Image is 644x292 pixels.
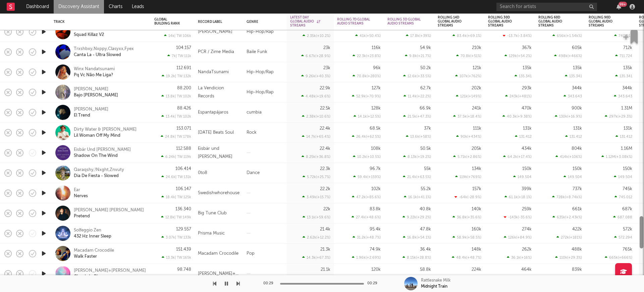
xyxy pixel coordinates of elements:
[353,175,381,179] div: 59.4k ( +159 % )
[74,247,114,253] a: Macadam Crocodile
[290,15,320,28] div: Latest Day Global Audio Streams
[556,235,582,240] div: 272k ( +181 % )
[572,106,582,111] div: 900k
[403,74,431,78] div: 12.6k ( +33.5 % )
[243,82,287,102] div: Hip-Hop/Rap
[624,126,632,131] div: 131k
[352,255,381,260] div: 1.96k ( +2.69 % )
[303,235,330,240] div: 2.62k ( +12.2 % )
[601,155,632,159] div: 1.12M ( +3.08k % )
[154,175,191,179] div: 24.6k | TW: 131k
[303,34,330,38] div: 2.35k ( +10.2 % )
[472,106,481,111] div: 241k
[198,128,234,136] div: [DATE] Beats Soul
[572,147,582,151] div: 804k
[74,213,90,219] a: Pretend
[367,280,381,288] div: 00:29
[371,267,381,272] div: 120k
[177,106,191,111] div: 88.426
[74,227,101,233] a: Solfeggio Zen
[456,134,481,139] div: 90k ( +434 % )
[503,155,532,159] div: 64.2k ( +17.4 % )
[176,227,191,232] div: 129.557
[454,195,481,199] div: -64k ( -28.9 % )
[352,134,381,139] div: 26.4k ( +62.5 % )
[452,215,481,219] div: 36.8k ( +35.6 % )
[616,4,621,9] button: 99+
[154,155,191,159] div: 6.24k | TW: 119k
[198,84,240,100] div: La Vendicion Records
[74,52,121,58] div: Canta La - Ultra Slowed
[421,187,431,191] div: 55.2k
[198,68,229,76] div: NandaTsunami
[74,66,115,72] a: Winx Nandatsunami
[74,92,118,98] a: Bajo [PERSON_NAME]
[154,94,191,98] div: 13.8k | TW: 102k
[74,233,111,239] a: 432 Hz Inner Sleep
[455,74,481,78] div: 107k ( +762 % )
[354,114,381,119] div: 14.1k ( +12.5 % )
[613,215,632,219] div: 687.088
[74,86,108,92] div: [PERSON_NAME]
[522,187,532,191] div: 399k
[371,187,381,191] div: 102k
[452,34,481,38] div: 83.4k ( +69.1 % )
[605,114,632,119] div: 297k ( +29.3 % )
[323,207,330,211] div: 22k
[623,247,632,252] div: 765k
[404,94,431,98] div: 11.4k ( +22.2 % )
[74,167,124,173] a: Qaraqshy,!Nxght,Znvuty
[615,74,632,78] div: 135.341
[198,169,207,177] div: 0to8
[371,147,381,151] div: 108k
[555,255,582,260] div: 110k ( +29.3 % )
[370,126,381,131] div: 68.5k
[74,187,80,193] div: Ear
[421,278,450,284] div: Rattlesnake Milk
[74,132,120,138] a: Lil Woman Off My Mind
[554,54,582,58] div: 498k ( +466 % )
[154,255,191,260] div: 13.3k | TW: 165k
[154,235,191,240] div: 3.07k | TW: 133k
[623,66,632,70] div: 135k
[522,106,532,111] div: 470k
[621,106,632,111] div: 1.31M
[176,126,191,131] div: 153.071
[373,66,381,70] div: 96k
[472,187,481,191] div: 157k
[372,86,381,90] div: 127k
[370,227,381,232] div: 95.4k
[605,255,632,260] div: 665k ( +666 % )
[154,74,191,78] div: 19.2k | TW: 132k
[572,86,582,90] div: 344k
[615,54,632,58] div: 711.724
[402,255,431,260] div: 8.15k ( +28.8 % )
[243,22,287,42] div: Hip-Hop/Rap
[403,175,431,179] div: 21.4k ( +63.5 % )
[572,247,582,252] div: 488k
[74,153,118,159] a: Shadow On The Wind
[513,175,532,179] div: 149.504
[452,255,481,260] div: 48.4k ( +48.7 % )
[353,235,381,240] div: 31.2k ( +48.7 % )
[320,147,330,151] div: 22.4k
[472,147,481,151] div: 205k
[320,167,330,171] div: 22.3k
[472,46,481,50] div: 210k
[303,215,330,219] div: 13.1k ( +59.6 % )
[472,86,481,90] div: 202k
[522,167,532,171] div: 150k
[198,229,225,237] div: Prisma Music
[243,42,287,62] div: Baile Funk
[552,34,582,38] div: 656k ( +1.54k % )
[614,175,632,179] div: 149.504
[456,54,481,58] div: 70.8k ( +51 % )
[522,247,532,252] div: 262k
[302,255,330,260] div: 14.3k ( +67.3 % )
[177,86,191,90] div: 88.200
[154,134,191,139] div: 24.8k | TW: 178k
